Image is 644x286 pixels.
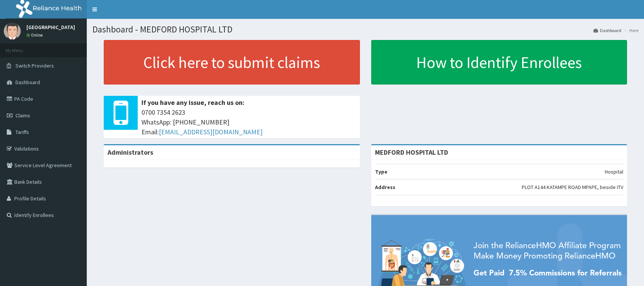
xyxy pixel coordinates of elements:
p: PLOT A144 KATAMPE ROAD MPAPE, beside ITV [522,183,623,191]
b: Administrators [108,148,153,157]
span: Dashboard [15,79,40,86]
a: How to Identify Enrollees [371,40,627,85]
p: [GEOGRAPHIC_DATA] [26,25,75,30]
span: Tariffs [15,129,29,135]
p: Hospital [605,168,623,175]
h1: Dashboard - MEDFORD HOSPITAL LTD [92,25,638,34]
span: Claims [15,112,30,119]
a: Dashboard [593,27,621,34]
img: User Image [4,23,21,40]
a: Click here to submit claims [104,40,360,85]
li: Here [622,27,638,34]
b: Type [375,168,387,175]
a: [EMAIL_ADDRESS][DOMAIN_NAME] [159,128,263,136]
b: If you have any issue, reach us on: [141,98,244,107]
span: 0700 7354 2623 WhatsApp: [PHONE_NUMBER] Email: [141,108,356,137]
span: Switch Providers [15,62,54,69]
a: Online [26,32,45,38]
strong: MEDFORD HOSPITAL LTD [375,148,448,157]
b: Address [375,184,395,191]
